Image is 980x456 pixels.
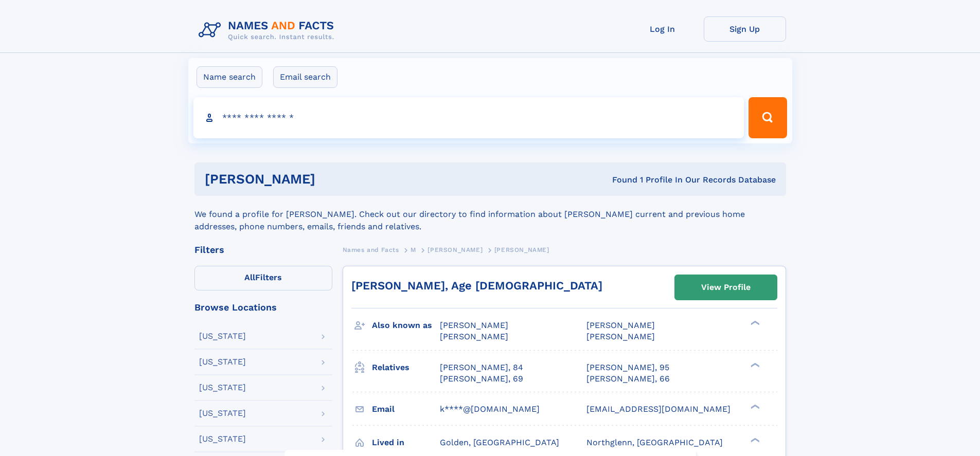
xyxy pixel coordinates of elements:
span: All [244,272,255,282]
div: [US_STATE] [199,358,246,366]
h3: Relatives [372,359,440,376]
h3: Also known as [372,317,440,334]
div: View Profile [701,276,751,299]
a: M [411,243,416,256]
label: Filters [194,266,332,290]
a: [PERSON_NAME], 95 [586,362,669,373]
div: Browse Locations [194,303,332,312]
h3: Lived in [372,434,440,451]
span: Golden, [GEOGRAPHIC_DATA] [440,437,559,447]
span: [PERSON_NAME] [494,246,549,253]
span: M [411,246,416,253]
div: Found 1 Profile In Our Records Database [464,174,776,186]
div: [US_STATE] [199,435,246,443]
span: [PERSON_NAME] [427,246,483,253]
div: Filters [194,245,332,254]
div: [US_STATE] [199,409,246,417]
a: View Profile [675,275,777,300]
span: Northglenn, [GEOGRAPHIC_DATA] [586,437,723,447]
div: [US_STATE] [199,332,246,340]
button: Search Button [749,97,787,138]
input: search input [193,97,744,138]
span: [EMAIL_ADDRESS][DOMAIN_NAME] [586,404,730,414]
img: Logo Names and Facts [194,16,343,44]
div: ❯ [748,320,760,326]
a: [PERSON_NAME], 69 [440,373,523,385]
div: We found a profile for [PERSON_NAME]. Check out our directory to find information about [PERSON_N... [194,196,786,233]
a: Names and Facts [343,243,399,256]
div: ❯ [748,403,760,410]
div: ❯ [748,436,760,443]
span: [PERSON_NAME] [440,332,508,341]
h3: Email [372,400,440,418]
span: [PERSON_NAME] [586,320,655,330]
span: [PERSON_NAME] [440,320,508,330]
a: Log In [621,16,704,42]
a: [PERSON_NAME], 84 [440,362,523,373]
a: Sign Up [704,16,786,42]
div: ❯ [748,361,760,368]
a: [PERSON_NAME] [427,243,483,256]
a: [PERSON_NAME], Age [DEMOGRAPHIC_DATA] [351,279,602,292]
span: [PERSON_NAME] [586,332,655,341]
label: Name search [197,66,262,88]
h1: [PERSON_NAME] [205,173,464,186]
div: [US_STATE] [199,384,246,392]
label: Email search [273,66,337,88]
a: [PERSON_NAME], 66 [586,373,670,385]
